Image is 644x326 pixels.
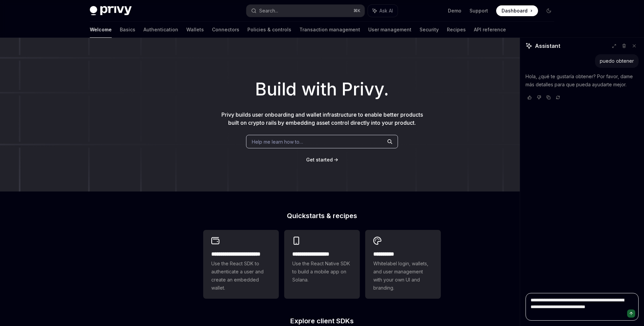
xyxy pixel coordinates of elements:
[469,7,488,14] a: Support
[502,7,528,14] span: Dashboard
[368,22,411,38] a: User management
[120,22,135,38] a: Basics
[627,309,635,318] button: Send message
[306,156,333,163] a: Get started
[365,230,441,299] a: **** *****Whitelabel login, wallets, and user management with your own UI and branding.
[526,72,639,89] p: Hola, ¿qué te gustaría obtener? Por favor, dame más detalles para que pueda ayudarte mejor.
[211,260,271,292] span: Use the React SDK to authenticate a user and create an embedded wallet.
[90,22,112,38] a: Welcome
[373,260,433,292] span: Whitelabel login, wallets, and user management with your own UI and branding.
[143,22,178,38] a: Authentication
[496,5,538,16] a: Dashboard
[299,22,360,38] a: Transaction management
[259,7,278,15] div: Search...
[447,22,466,38] a: Recipes
[420,22,439,38] a: Security
[292,260,352,284] span: Use the React Native SDK to build a mobile app on Solana.
[252,138,303,145] span: Help me learn how to…
[474,22,506,38] a: API reference
[90,6,132,16] img: dark logo
[212,22,239,38] a: Connectors
[247,22,291,38] a: Policies & controls
[448,7,461,14] a: Demo
[221,111,423,126] span: Privy builds user onboarding and wallet infrastructure to enable better products built on crypto ...
[543,5,554,16] button: Toggle dark mode
[535,42,560,50] span: Assistant
[353,8,360,13] span: ⌘ K
[186,22,204,38] a: Wallets
[11,76,633,102] h1: Build with Privy.
[284,230,360,299] a: **** **** **** ***Use the React Native SDK to build a mobile app on Solana.
[379,7,393,14] span: Ask AI
[246,5,365,17] button: Search...⌘K
[203,212,441,219] h2: Quickstarts & recipes
[600,58,634,64] div: puedo obtener
[368,5,398,17] button: Ask AI
[203,318,441,324] h2: Explore client SDKs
